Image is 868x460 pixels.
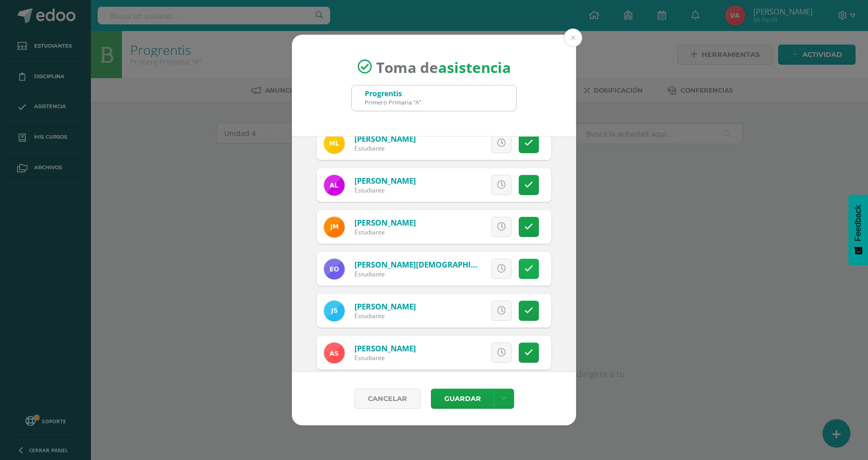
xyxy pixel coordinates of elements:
[431,389,494,409] button: Guardar
[365,88,421,98] div: Progrentis
[854,205,863,241] span: Feedback
[354,343,416,353] a: [PERSON_NAME]
[324,301,345,321] img: b0e10599ef37be8da0e46bad41f2a13d.png
[848,195,868,265] button: Feedback - Mostrar encuesta
[324,259,345,279] img: e538fb372711439a34f5422c97d347b4.png
[354,228,416,236] div: Estudiante
[354,144,416,153] div: Estudiante
[354,389,421,409] a: Cancelar
[352,85,516,111] input: Busca un grado o sección aquí...
[354,217,416,228] a: [PERSON_NAME]
[324,217,345,238] img: 61f28bda29a554efde4e13ff4b79f135.png
[376,57,511,77] span: Toma de
[354,270,478,278] div: Estudiante
[354,301,416,311] a: [PERSON_NAME]
[354,353,416,362] div: Estudiante
[324,343,345,363] img: 158c002dfdc8fa17a41eaa522099846d.png
[354,133,416,144] a: [PERSON_NAME]
[324,133,345,154] img: 8c793029be40fe8bb4c574d7c512935d.png
[354,259,502,270] a: [PERSON_NAME][DEMOGRAPHIC_DATA]
[365,98,421,106] div: Primero Primaria "A"
[324,175,345,196] img: 678c20a2946f1364cdd520f2eaed00c1.png
[354,186,416,195] div: Estudiante
[438,57,511,77] strong: asistencia
[354,175,416,186] a: [PERSON_NAME]
[354,311,416,320] div: Estudiante
[564,28,582,47] button: Close (Esc)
